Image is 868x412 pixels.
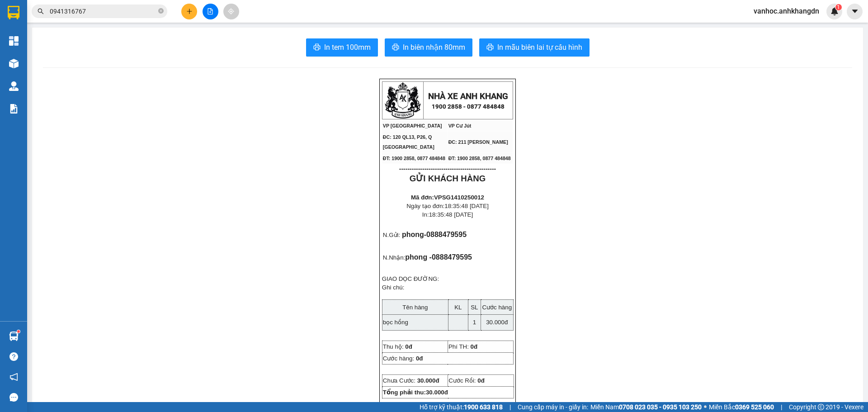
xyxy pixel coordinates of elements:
[402,231,424,238] span: phong
[424,231,467,238] span: -
[704,405,707,409] span: ⚪️
[383,355,414,362] span: Cước hàng:
[181,4,197,19] button: plus
[207,8,213,14] span: file-add
[324,42,371,53] span: In tem 100mm
[410,174,486,183] strong: GỬI KHÁCH HÀNG
[383,123,442,128] span: VP [GEOGRAPHIC_DATA]
[405,343,412,350] span: 0đ
[486,319,508,326] span: 30.000đ
[818,404,824,410] span: copyright
[422,211,473,218] span: In:
[448,123,472,128] span: VP Cư Jút
[590,402,702,412] span: Miền Nam
[837,4,840,10] span: 1
[158,8,164,14] span: close-circle
[9,373,18,381] span: notification
[434,194,484,201] span: VPSG1410250012
[392,43,399,52] span: printer
[432,253,472,261] span: 0888479595
[448,139,508,145] span: ĐC: 211 [PERSON_NAME]
[473,319,476,326] span: 1
[426,389,448,396] span: 30.000đ
[402,304,428,311] span: Tên hàng
[203,4,218,19] button: file-add
[9,352,18,361] span: question-circle
[497,42,582,53] span: In mẫu biên lai tự cấu hình
[420,402,503,412] span: Hỗ trợ kỹ thuật:
[429,211,473,218] span: 18:35:48 [DATE]
[454,304,462,311] span: KL
[486,43,494,52] span: printer
[509,402,511,412] span: |
[9,36,19,46] img: dashboard-icon
[385,82,421,118] img: logo
[830,7,839,15] img: icon-new-feature
[448,156,511,161] span: ĐT: 1900 2858, 0877 484848
[477,377,485,384] span: 0đ
[9,331,19,341] img: warehouse-icon
[466,402,499,407] span: NV tạo đơn
[471,343,478,350] span: 0đ
[847,4,863,19] button: caret-down
[851,7,859,15] span: caret-down
[9,81,19,91] img: warehouse-icon
[448,377,485,384] span: Cước Rồi:
[382,275,439,282] span: GIAO DỌC ĐƯỜNG:
[158,7,164,16] span: close-circle
[709,402,774,412] span: Miền Bắc
[383,134,434,150] span: ĐC: 120 QL13, P26, Q [GEOGRAPHIC_DATA]
[17,330,20,333] sup: 1
[416,355,423,362] span: 0đ
[383,254,405,261] span: N.Nhận:
[399,165,496,172] span: ----------------------------------------------
[223,4,239,19] button: aim
[401,402,434,407] span: Người gửi hàng
[781,402,782,412] span: |
[383,389,448,396] strong: Tổng phải thu:
[383,232,400,238] span: N.Gửi:
[9,393,18,402] span: message
[383,377,439,384] span: Chưa Cước:
[405,253,472,261] span: phong -
[38,8,44,14] span: search
[835,4,842,10] sup: 1
[50,6,156,16] input: Tìm tên, số ĐT hoặc mã đơn
[448,343,469,350] span: Phí TH:
[426,231,467,238] span: 0888479595
[403,42,465,53] span: In biên nhận 80mm
[9,59,19,68] img: warehouse-icon
[619,403,702,411] strong: 0708 023 035 - 0935 103 250
[306,38,378,57] button: printerIn tem 100mm
[428,91,508,101] strong: NHÀ XE ANH KHANG
[432,103,505,110] strong: 1900 2858 - 0877 484848
[313,43,321,52] span: printer
[518,402,588,412] span: Cung cấp máy in - giấy in:
[9,104,19,114] img: solution-icon
[735,403,774,411] strong: 0369 525 060
[411,194,484,201] strong: Mã đơn:
[444,203,489,209] span: 18:35:48 [DATE]
[8,6,19,19] img: logo-vxr
[406,203,489,209] span: Ngày tạo đơn:
[186,8,193,14] span: plus
[385,38,472,57] button: printerIn biên nhận 80mm
[382,284,405,291] span: Ghi chú:
[383,343,404,350] span: Thu hộ:
[417,377,439,384] span: 30.000đ
[383,156,445,161] span: ĐT: 1900 2858, 0877 484848
[482,304,512,311] span: Cước hàng
[383,319,408,326] span: bọc hồng
[746,5,826,17] span: vanhoc.anhkhangdn
[464,403,503,411] strong: 1900 633 818
[471,304,478,311] span: SL
[479,38,590,57] button: printerIn mẫu biên lai tự cấu hình
[228,8,234,14] span: aim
